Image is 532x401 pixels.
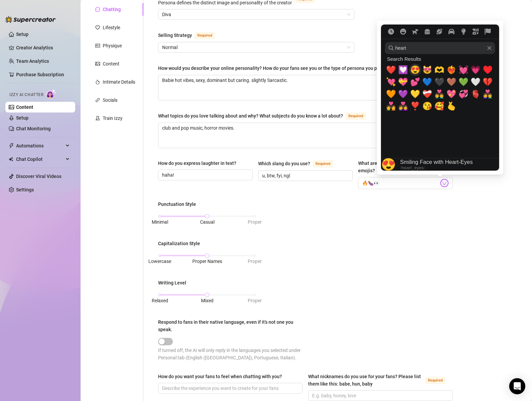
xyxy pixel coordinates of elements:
[16,58,49,64] a: Team Analytics
[158,240,205,247] label: Capitalization Style
[158,279,186,286] div: Writing Level
[9,157,13,162] img: Chat Copilot
[158,160,241,167] label: How do you express laughter in text?
[313,160,333,168] span: Required
[158,318,301,333] div: Respond to fans in their native language, even if it’s not one you speak.
[148,259,171,264] span: Lowercase
[162,9,350,19] span: Diva
[158,347,305,361] div: If turned off, the AI will only reply in the languages you selected under Personal tab (English (...
[425,377,445,384] span: Required
[162,42,350,52] span: Normal
[103,6,121,13] div: Chatting
[152,298,168,303] span: Relaxed
[16,126,51,131] a: Chat Monitoring
[16,104,33,110] a: Content
[162,171,247,179] input: How do you express laughter in text?
[158,75,452,100] textarea: How would you describe your online personality? How do your fans see you or the type of persona y...
[103,24,120,31] div: Lifestyle
[16,187,34,192] a: Settings
[258,160,340,168] label: Which slang do you use?
[158,200,196,208] div: Punctuation Style
[509,378,525,394] div: Open Intercom Messenger
[95,25,100,30] span: heart
[16,42,70,53] a: Creator Analytics
[162,385,297,392] input: How do you want your fans to feel when chatting with you?
[248,259,262,264] span: Proper
[195,32,215,39] span: Required
[201,298,213,303] span: Mixed
[16,115,29,121] a: Setup
[95,116,100,121] span: experiment
[152,219,168,225] span: Minimal
[16,154,64,165] span: Chat Copilot
[248,298,262,303] span: Proper
[308,373,453,388] label: What nicknames do you use for your fans? Please list them like this: babe, hun, baby
[95,43,100,48] span: idcard
[158,64,393,72] div: How would you describe your online personality? How do your fans see you or the type of persona y...
[158,338,173,345] button: Respond to fans in their native language, even if it’s not one you speak.
[16,69,70,80] a: Purchase Subscription
[158,32,192,39] div: Selling Strategy
[248,219,262,225] span: Proper
[16,174,61,179] a: Discover Viral Videos
[158,373,287,380] label: How do you want your fans to feel when chatting with you?
[158,318,305,333] label: Respond to fans in their native language, even if it’s not one you speak.
[358,160,423,174] div: What are your favorite emojis?
[46,89,56,99] img: AI Chatter
[103,115,123,122] div: Train Izzy
[358,160,453,174] label: What are your favorite emojis?
[308,373,423,388] div: What nicknames do you use for your fans? Please list them like this: babe, hun, baby
[440,179,449,187] img: svg%3e
[95,61,100,66] span: picture
[5,16,56,23] img: logo-BBDzfeDw.svg
[158,200,201,208] label: Punctuation Style
[95,80,100,84] span: fire
[158,160,236,167] div: How do you express laughter in text?
[158,240,200,247] div: Capitalization Style
[258,160,310,167] div: Which slang do you use?
[262,172,347,179] input: Which slang do you use?
[103,96,117,104] div: Socials
[103,78,135,86] div: Intimate Details
[158,112,373,120] label: What topics do you love talking about and why? What subjects do you know a lot about?
[362,179,439,187] input: What are your favorite emojis?
[158,112,343,120] div: What topics do you love talking about and why? What subjects do you know a lot about?
[312,392,447,399] input: What nicknames do you use for your fans? Please list them like this: babe, hun, baby
[9,143,14,148] span: thunderbolt
[158,64,423,72] label: How would you describe your online personality? How do your fans see you or the type of persona y...
[158,31,222,39] label: Selling Strategy
[95,98,100,102] span: link
[16,140,64,151] span: Automations
[103,42,122,49] div: Physique
[346,113,366,120] span: Required
[192,259,222,264] span: Proper Names
[158,123,452,148] textarea: What topics do you love talking about and why? What subjects do you know a lot about?
[16,32,29,37] a: Setup
[200,219,214,225] span: Casual
[103,60,119,68] div: Content
[95,7,100,12] span: message
[158,279,191,286] label: Writing Level
[9,92,43,98] span: Izzy AI Chatter
[158,373,282,380] div: How do you want your fans to feel when chatting with you?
